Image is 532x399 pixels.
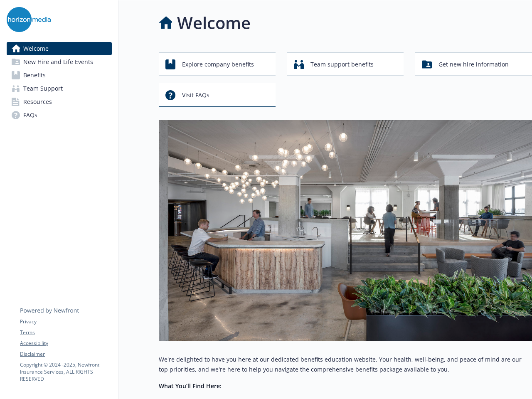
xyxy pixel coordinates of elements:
a: Team Support [7,82,112,95]
button: Get new hire information [415,52,532,76]
span: Team support benefits [310,57,374,72]
a: Resources [7,95,112,108]
button: Team support benefits [287,52,404,76]
img: overview page banner [159,120,532,341]
a: New Hire and Life Events [7,55,112,69]
button: Explore company benefits [159,52,276,76]
span: Benefits [23,69,46,82]
a: Welcome [7,42,112,55]
span: Get new hire information [438,57,509,72]
span: Resources [23,95,52,108]
span: Explore company benefits [182,57,254,72]
p: Copyright © 2024 - 2025 , Newfront Insurance Services, ALL RIGHTS RESERVED [20,361,111,382]
button: Visit FAQs [159,83,276,107]
span: Visit FAQs [182,87,209,103]
a: Terms [20,329,111,336]
span: New Hire and Life Events [23,55,93,69]
span: Team Support [23,82,63,95]
a: Disclaimer [20,350,111,358]
a: Privacy [20,318,111,325]
a: FAQs [7,108,112,122]
p: We're delighted to have you here at our dedicated benefits education website. Your health, well-b... [159,355,532,374]
h1: Welcome [177,10,251,35]
span: FAQs [23,108,37,122]
strong: What You’ll Find Here: [159,382,222,390]
a: Accessibility [20,340,111,347]
span: Welcome [23,42,49,55]
a: Benefits [7,69,112,82]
